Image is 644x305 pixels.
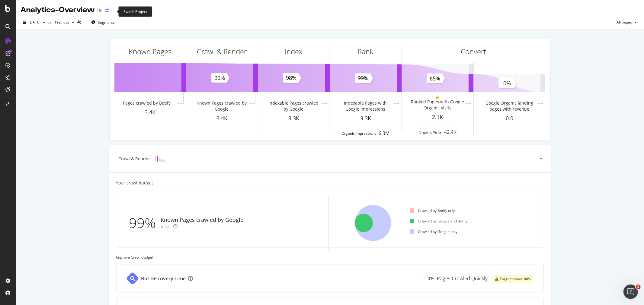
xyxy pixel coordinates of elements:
[379,130,390,137] div: 6.3M
[53,17,77,27] button: Previous
[21,17,48,27] button: [DATE]
[89,17,117,27] button: Segments
[195,100,249,112] div: Known Pages crawled by Google
[500,277,531,281] span: Target: above 80%
[141,275,186,282] div: Bot Discovery Time
[48,20,53,25] span: vs
[116,180,153,186] div: Your crawl budget
[53,20,69,25] span: Previous
[123,100,171,106] div: Pages crawled by Botify
[330,115,402,122] div: 3.3K
[161,226,163,228] img: Equal
[97,8,103,14] div: UK
[116,265,544,292] a: Bot Discovery TimeEqual0%Pages Crawled Quicklywarning label
[258,115,330,122] div: 3.3K
[285,46,303,57] div: Index
[197,46,247,57] div: Crawl & Render
[105,8,109,13] div: arrow-right-arrow-left
[410,208,455,213] div: Crawled by Botify only
[161,216,244,224] div: Known Pages crawled by Google
[623,285,638,299] iframe: Intercom live chat
[114,108,186,116] div: 3.4K
[358,46,374,57] div: Rank
[428,275,435,282] div: 0%
[342,131,376,136] div: Organic Impressions
[118,6,152,17] div: Switch Project
[410,229,457,234] div: Crawled by Google only
[614,20,632,25] span: All pages
[410,219,467,224] div: Crawled by Google and Botify
[155,156,165,162] img: block-icon
[165,224,171,230] div: 1pt
[129,213,161,233] div: 99%
[21,5,95,15] div: Analytics - Overview
[29,20,40,25] span: 2025 Aug. 16th
[437,275,488,282] div: Pages Crawled Quickly
[119,156,150,162] div: Crawl & Render
[614,17,639,27] button: All pages
[338,100,392,112] div: Indexable Pages with Google Impressions
[129,46,171,57] div: Known Pages
[116,255,544,260] div: Improve Crawl Budget
[98,20,115,25] span: Segments
[423,278,425,279] img: Equal
[267,100,321,112] div: Indexable Pages crawled by Google
[636,285,641,289] span: 1
[493,275,534,283] div: warning label
[186,115,258,122] div: 3.4K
